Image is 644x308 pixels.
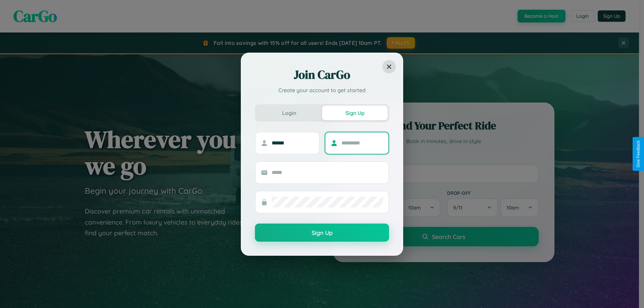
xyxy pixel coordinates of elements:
[322,106,388,120] button: Sign Up
[256,106,322,120] button: Login
[255,86,389,94] p: Create your account to get started
[255,224,389,242] button: Sign Up
[255,67,389,83] h2: Join CarGo
[636,140,641,168] div: Give Feedback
